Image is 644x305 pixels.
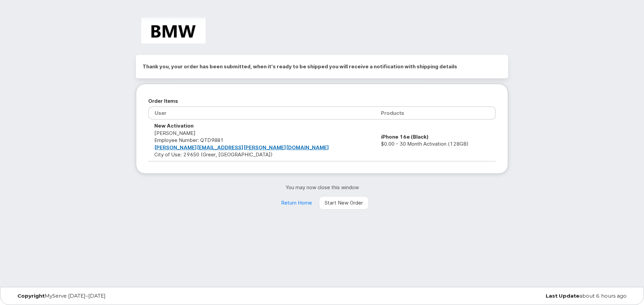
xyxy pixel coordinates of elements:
img: BMW Manufacturing Co LLC [141,17,206,44]
div: MyServe [DATE]–[DATE] [12,293,219,299]
span: Employee Number: QTD9881 [154,137,224,143]
a: Return Home [275,196,318,210]
strong: Last Update [546,293,579,299]
strong: Copyright [17,293,45,299]
strong: New Activation [154,123,194,129]
a: [PERSON_NAME][EMAIL_ADDRESS][PERSON_NAME][DOMAIN_NAME] [154,144,329,151]
strong: iPhone 16e (Black) [381,134,429,140]
p: You may now close this window [136,184,508,191]
h2: Order Items [148,96,496,106]
td: $0.00 - 30 Month Activation (128GB) [375,120,496,161]
th: Products [375,106,496,120]
td: [PERSON_NAME] City of Use: 29650 (Greer, [GEOGRAPHIC_DATA]) [148,120,375,161]
div: about 6 hours ago [425,293,632,299]
h2: Thank you, your order has been submitted, when it's ready to be shipped you will receive a notifi... [143,62,501,72]
a: Start New Order [319,196,369,210]
th: User [148,106,375,120]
